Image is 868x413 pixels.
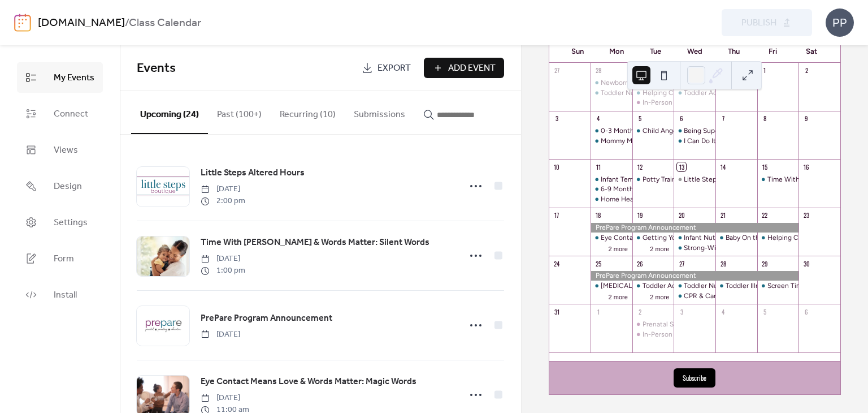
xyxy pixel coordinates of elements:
span: Export [377,62,411,75]
span: Views [54,144,78,157]
div: 18 [594,211,602,220]
div: Getting Your Child to Eat & Creating Confidence [632,233,674,243]
div: Potty Training & Fighting the Impulse to Spend [643,175,788,184]
div: 14 [719,162,727,171]
div: Home Health & [MEDICAL_DATA] [601,195,703,204]
div: 12 [636,162,644,171]
a: Eye Contact Means Love & Words Matter: Magic Words [201,375,416,389]
div: 3 [677,307,685,316]
div: Infant Temperament & Creating Courage [601,175,727,184]
div: 19 [636,211,644,220]
div: 5 [636,114,644,123]
div: 7 [719,114,727,123]
span: [DATE] [201,329,240,341]
div: 27 [677,259,685,268]
div: Toddler Accidents & Your Financial Future [674,88,715,98]
button: Add Event [424,58,504,78]
div: In-Person Prenatal Series [632,330,674,339]
span: Eye Contact Means Love & Words Matter: Magic Words [201,375,416,389]
div: 4 [719,307,727,316]
a: [DOMAIN_NAME] [38,12,125,34]
div: Eye Contact Means Love & Words Matter: Magic Words [591,233,632,243]
div: Child Anger & Creating Honesty [643,126,743,136]
img: logo [14,14,31,32]
div: Infant Nutrition & Budget 101 [684,233,774,243]
div: In-Person Prenatal Series [643,330,721,339]
button: 2 more [645,291,674,301]
div: Screen Time and You & Toddler Safety [757,281,799,291]
div: [MEDICAL_DATA] & Mommy Nutrition [601,281,716,291]
div: Toddler Nutrition & Toddler Play [674,281,715,291]
div: Postpartum Depression & Mommy Nutrition [591,281,632,291]
div: Newborn Sickness & [MEDICAL_DATA] Time [601,78,736,88]
div: 6-9 Month & 9-12 Month Infant Expectations [591,184,632,194]
div: Toddler Accidents & Your Financial Future [632,281,674,291]
div: 27 [553,66,561,75]
div: 28 [719,259,727,268]
div: Little Steps Altered Hours [674,175,715,184]
a: Form [17,243,103,274]
button: Recurring (10) [271,91,345,133]
div: Wed [675,40,714,63]
span: 2:00 pm [201,195,245,207]
div: Potty Training & Fighting the Impulse to Spend [632,175,674,184]
div: 3 [553,114,561,123]
div: Baby On the Move & Staying Out of Debt [726,233,852,243]
div: Strong-Willed Children & Bonding With Your Toddler [674,243,715,253]
div: CPR & Car Seat Safety [674,291,715,301]
div: 1 [761,66,769,75]
span: Little Steps Altered Hours [201,166,305,180]
div: I Can Do It Myself & Sleeping, Bedtime, and Mornings [674,136,715,146]
a: PrePare Program Announcement [201,311,332,326]
div: 22 [761,211,769,220]
div: 31 [553,307,561,316]
div: Tue [636,40,675,63]
div: Strong-Willed Children & Bonding With Your Toddler [684,243,846,253]
div: Infant Temperament & Creating Courage [591,175,632,184]
div: 20 [677,211,685,220]
div: PP [826,8,854,37]
a: Export [353,58,419,78]
div: 13 [677,162,685,171]
span: PrePare Program Announcement [201,312,332,325]
div: Getting Your Child to Eat & Creating Confidence [643,233,793,243]
div: 6-9 Month & 9-12 Month Infant Expectations [601,184,739,194]
b: / [125,12,129,34]
div: In-Person Prenatal Series [632,98,674,107]
div: 11 [594,162,602,171]
a: Design [17,171,103,201]
div: 28 [594,66,602,75]
span: My Events [54,71,94,85]
div: 5 [761,307,769,316]
span: [DATE] [201,253,245,265]
div: Toddler Accidents & Your Financial Future [684,88,813,98]
div: Mommy Milestones & Creating Kindness [591,136,632,146]
div: Sat [792,40,831,63]
div: In-Person Prenatal Series [643,98,721,107]
div: Mommy Milestones & Creating Kindness [601,136,726,146]
button: 2 more [645,243,674,253]
div: PrePare Program Announcement [591,223,798,233]
div: 6 [677,114,685,123]
div: Infant Nutrition & Budget 101 [674,233,715,243]
button: 2 more [604,291,632,301]
a: Settings [17,207,103,238]
div: 16 [802,162,810,171]
div: 30 [802,259,810,268]
span: Add Event [448,62,496,75]
span: Settings [54,216,88,230]
button: Submissions [345,91,414,133]
div: 6 [802,307,810,316]
a: Install [17,279,103,310]
div: Thu [714,40,753,63]
span: Connect [54,107,88,121]
div: Little Steps Altered Hours [684,175,765,184]
div: 26 [636,259,644,268]
div: 0-3 Month & 3-6 Month Infant Expectations [591,126,632,136]
a: Connect [17,98,103,129]
div: Sun [558,40,597,63]
div: Helping Children Process Change & Siblings [757,233,799,243]
span: 1:00 pm [201,265,245,277]
button: Upcoming (24) [131,91,208,134]
a: Little Steps Altered Hours [201,166,305,180]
